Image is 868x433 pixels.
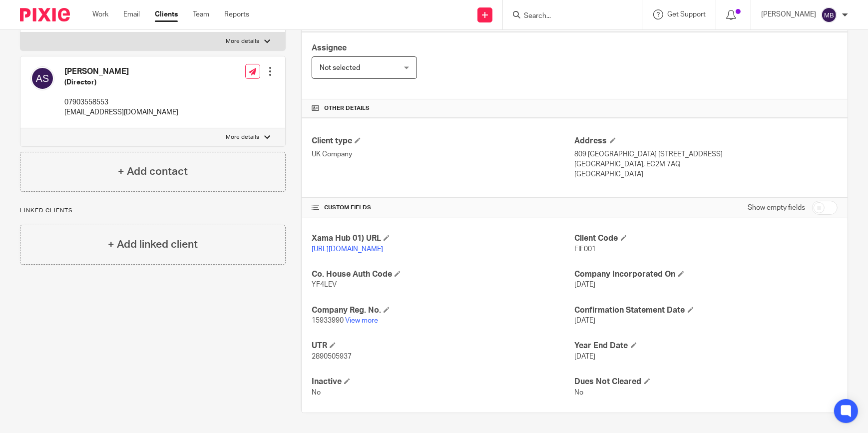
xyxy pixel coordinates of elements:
span: FIF001 [575,246,596,253]
span: Get Support [667,11,706,18]
h4: UTR [312,341,574,351]
span: 15933990 [312,317,344,324]
img: svg%3E [30,66,54,90]
p: 07903558553 [64,97,178,107]
span: Not selected [320,64,360,71]
p: [PERSON_NAME] [761,9,816,19]
span: [DATE] [575,317,596,324]
h4: Client Code [575,233,838,244]
p: 809 [GEOGRAPHIC_DATA] [STREET_ADDRESS] [575,149,838,159]
h4: + Add linked client [108,237,198,252]
label: Show empty fields [748,203,805,213]
a: Team [193,9,209,19]
h4: Xama Hub 01) URL [312,233,574,244]
h4: Company Incorporated On [575,269,838,280]
h4: Year End Date [575,341,838,351]
span: [DATE] [575,353,596,360]
p: [GEOGRAPHIC_DATA] [575,169,838,179]
h5: (Director) [64,77,178,87]
p: [GEOGRAPHIC_DATA], EC2M 7AQ [575,159,838,169]
h4: + Add contact [118,164,188,179]
a: [URL][DOMAIN_NAME] [312,246,383,253]
a: Clients [155,9,178,19]
span: No [312,389,321,396]
h4: [PERSON_NAME] [64,66,178,77]
a: Reports [224,9,249,19]
span: No [575,389,584,396]
img: Pixie [20,8,70,21]
span: 2890505937 [312,353,352,360]
span: YF4LEV [312,281,337,288]
p: Linked clients [20,207,286,215]
img: svg%3E [821,7,837,23]
p: More details [226,37,259,45]
h4: Confirmation Statement Date [575,305,838,316]
h4: Dues Not Cleared [575,377,838,387]
p: UK Company [312,149,574,159]
a: Work [92,9,108,19]
h4: Inactive [312,377,574,387]
h4: CUSTOM FIELDS [312,204,574,212]
h4: Co. House Auth Code [312,269,574,280]
h4: Client type [312,136,574,146]
span: Assignee [312,44,347,52]
input: Search [523,12,613,21]
span: Other details [324,104,370,112]
p: [EMAIL_ADDRESS][DOMAIN_NAME] [64,107,178,117]
span: [DATE] [575,281,596,288]
h4: Company Reg. No. [312,305,574,316]
h4: Address [575,136,838,146]
a: View more [345,317,378,324]
p: More details [226,133,259,141]
a: Email [123,9,140,19]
